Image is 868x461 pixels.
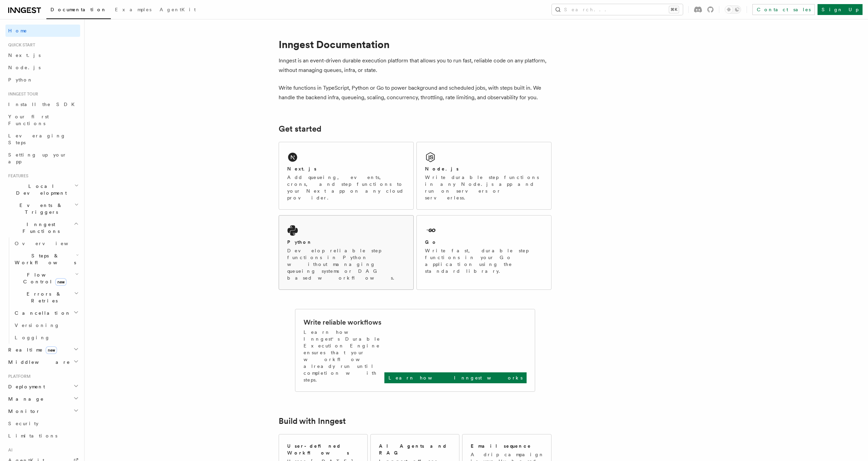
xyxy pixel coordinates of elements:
p: Develop reliable step functions in Python without managing queueing systems or DAG based workflows. [287,247,405,281]
kbd: ⌘K [669,6,679,13]
button: Events & Triggers [5,199,80,218]
h2: User-defined Workflows [287,443,359,456]
span: Logging [15,335,50,340]
button: Realtimenew [5,344,80,356]
button: Steps & Workflows [12,250,80,269]
a: Node.js [5,61,80,74]
h2: Node.js [425,165,459,172]
h1: Inngest Documentation [279,38,551,50]
span: Limitations [8,433,57,438]
span: Examples [115,7,151,12]
span: Manage [5,396,44,402]
button: Cancellation [12,307,80,319]
span: Leveraging Steps [8,133,66,145]
p: Learn how Inngest's Durable Execution Engine ensures that your workflow already run until complet... [304,329,384,383]
span: Features [5,173,28,179]
span: Cancellation [12,310,71,316]
span: Security [8,421,39,426]
a: Install the SDK [5,98,80,110]
button: Errors & Retries [12,288,80,307]
p: Write functions in TypeScript, Python or Go to power background and scheduled jobs, with steps bu... [279,83,551,102]
h2: Python [287,239,312,246]
span: AgentKit [160,7,196,12]
span: Platform [5,374,31,379]
span: Python [8,77,33,83]
span: Steps & Workflows [12,252,76,266]
a: Get started [279,124,321,134]
a: Overview [12,237,80,250]
a: GoWrite fast, durable step functions in your Go application using the standard library. [416,215,551,290]
span: Versioning [15,323,60,328]
a: Node.jsWrite durable step functions in any Node.js app and run on servers or serverless. [416,142,551,210]
span: Quick start [5,42,35,48]
span: Inngest tour [5,91,38,97]
span: Overview [15,241,85,246]
span: Documentation [50,7,107,12]
p: Add queueing, events, crons, and step functions to your Next app on any cloud provider. [287,174,405,201]
h2: Go [425,239,437,246]
h2: AI Agents and RAG [379,443,452,456]
span: Monitor [5,408,40,415]
p: Write fast, durable step functions in your Go application using the standard library. [425,247,543,274]
span: Your first Functions [8,114,49,126]
a: Contact sales [752,4,815,15]
span: Errors & Retries [12,291,74,304]
a: PythonDevelop reliable step functions in Python without managing queueing systems or DAG based wo... [279,215,414,290]
span: new [46,346,57,354]
span: Install the SDK [8,102,79,107]
button: Toggle dark mode [725,5,741,14]
div: Inngest Functions [5,237,80,344]
a: Your first Functions [5,110,80,130]
a: Learn how Inngest works [384,372,527,383]
a: Leveraging Steps [5,130,80,149]
h2: Write reliable workflows [304,317,381,327]
a: Next.js [5,49,80,61]
span: Next.js [8,53,41,58]
button: Monitor [5,405,80,417]
a: Documentation [46,2,111,19]
a: Limitations [5,430,80,442]
p: Write durable step functions in any Node.js app and run on servers or serverless. [425,174,543,201]
button: Middleware [5,356,80,368]
span: AI [5,447,13,453]
span: Local Development [5,183,74,196]
a: AgentKit [156,2,200,18]
span: Inngest Functions [5,221,74,235]
a: Security [5,417,80,430]
p: Learn how Inngest works [388,374,523,381]
p: Inngest is an event-driven durable execution platform that allows you to run fast, reliable code ... [279,56,551,75]
button: Inngest Functions [5,218,80,237]
span: Events & Triggers [5,202,74,215]
a: Setting up your app [5,149,80,168]
button: Deployment [5,381,80,393]
a: Logging [12,331,80,344]
button: Local Development [5,180,80,199]
h2: Next.js [287,165,317,172]
a: Python [5,74,80,86]
button: Flow Controlnew [12,269,80,288]
a: Next.jsAdd queueing, events, crons, and step functions to your Next app on any cloud provider. [279,142,414,210]
a: Versioning [12,319,80,331]
a: Home [5,25,80,37]
a: Examples [111,2,156,18]
span: Realtime [5,346,57,353]
h2: Email sequence [471,443,531,449]
span: Setting up your app [8,152,67,164]
button: Manage [5,393,80,405]
span: Middleware [5,359,70,366]
span: Deployment [5,383,45,390]
span: Flow Control [12,271,75,285]
span: new [55,278,67,286]
button: Search...⌘K [552,4,683,15]
a: Build with Inngest [279,416,346,426]
span: Home [8,27,27,34]
span: Node.js [8,65,41,70]
a: Sign Up [818,4,863,15]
